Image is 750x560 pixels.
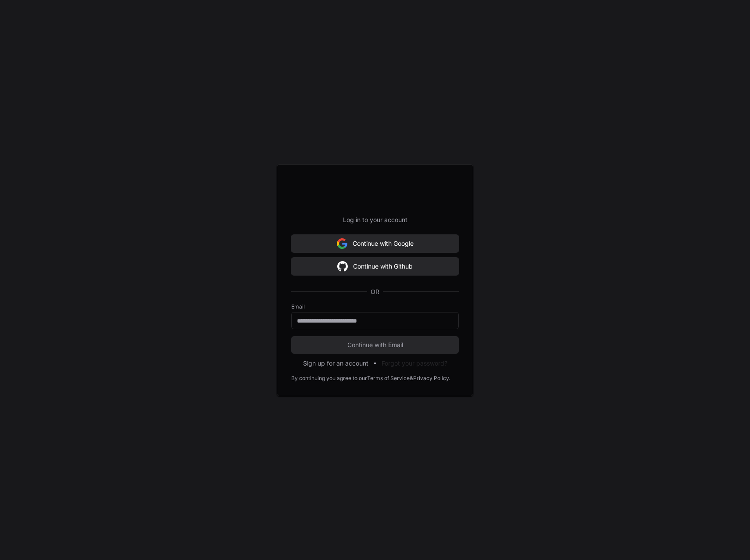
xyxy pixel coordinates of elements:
button: Continue with Email [291,336,459,354]
img: Sign in with google [337,235,347,252]
span: OR [367,287,383,296]
button: Continue with Github [291,258,459,275]
div: By continuing you agree to our [291,375,367,382]
button: Continue with Google [291,235,459,252]
span: Continue with Email [291,341,459,349]
button: Forgot your password? [382,359,447,368]
button: Sign up for an account [303,359,368,368]
label: Email [291,303,459,310]
a: Terms of Service [367,375,410,382]
a: Privacy Policy. [413,375,450,382]
div: & [410,375,413,382]
p: Log in to your account [291,215,459,224]
img: Sign in with google [337,258,348,275]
